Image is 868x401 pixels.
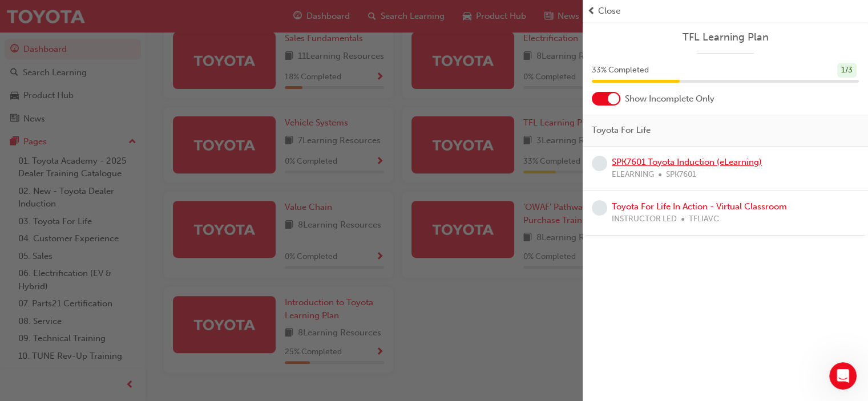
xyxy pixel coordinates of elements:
[625,92,714,106] span: Show Incomplete Only
[23,81,205,100] p: Hi [PERSON_NAME]
[196,18,217,39] div: Close
[612,157,762,167] a: SPK7601 Toyota Induction (eLearning)
[837,63,857,78] div: 1 / 3
[612,201,787,212] a: Toyota For Life In Action - Virtual Classroom
[23,100,205,120] p: How can we help?
[612,213,677,226] span: INSTRUCTOR LED
[23,144,191,156] div: Send us a message
[152,325,191,333] span: Messages
[598,5,620,18] span: Close
[155,18,178,41] div: Profile image for Trak
[592,156,607,171] span: learningRecordVerb_NONE-icon
[11,134,217,177] div: Send us a messageWe typically reply in a few hours
[689,213,719,226] span: TFLIAVC
[587,5,596,18] span: prev-icon
[592,64,649,77] span: 33 % Completed
[23,22,80,40] img: logo
[666,168,696,181] span: SPK7601
[23,156,191,168] div: We typically reply in a few hours
[114,296,228,342] button: Messages
[587,5,863,18] button: prev-iconClose
[592,200,607,216] span: learningRecordVerb_NONE-icon
[612,168,654,181] span: ELEARNING
[44,325,70,333] span: Home
[829,362,857,390] iframe: Intercom live chat
[592,31,859,44] a: TFL Learning Plan
[592,124,651,137] span: Toyota For Life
